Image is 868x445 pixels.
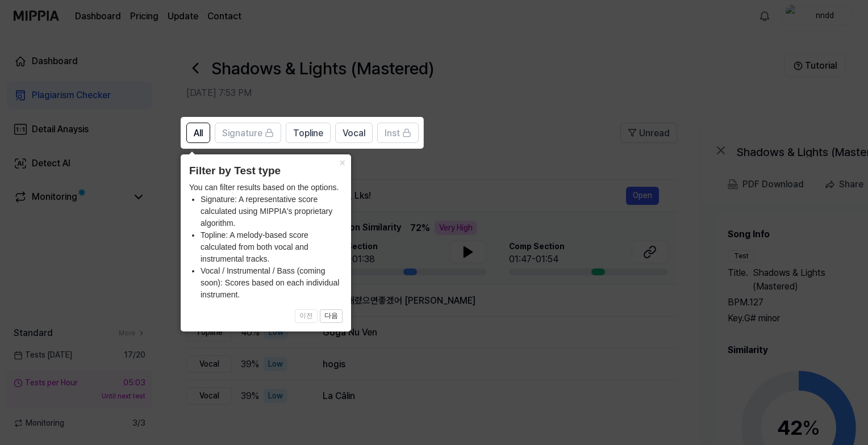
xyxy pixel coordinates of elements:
[189,182,343,301] div: You can filter results based on the options.
[201,194,343,229] li: Signature: A representative score calculated using MIPPIA's proprietary algorithm.
[320,309,343,323] button: 다음
[189,163,343,179] header: Filter by Test type
[201,229,343,265] li: Topline: A melody-based score calculated from both vocal and instrumental tracks.
[201,265,343,301] li: Vocal / Instrumental / Bass (coming soon): Scores based on each individual instrument.
[385,127,400,140] span: Inst
[186,123,210,143] button: All
[194,127,203,140] span: All
[377,123,419,143] button: Inst
[215,123,281,143] button: Signature
[222,127,262,140] span: Signature
[293,127,323,140] span: Topline
[286,123,331,143] button: Topline
[343,127,365,140] span: Vocal
[333,154,351,170] button: Close
[335,123,373,143] button: Vocal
